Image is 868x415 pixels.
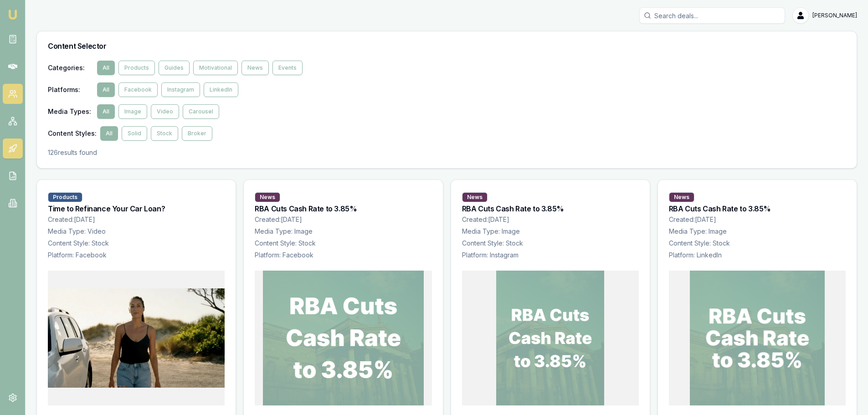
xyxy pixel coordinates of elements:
p: Content Style: Stock [255,239,431,248]
span: Content Styles : [48,129,97,138]
button: News [241,61,269,75]
span: Media Types : [48,107,93,116]
div: Products [48,192,82,202]
p: Platform: Facebook [48,251,225,260]
button: Solid [122,126,147,141]
img: RBA Cuts Cash Rate to 3.85% [690,271,825,405]
span: Platforms : [48,85,93,94]
input: Search deals [639,7,785,24]
h3: RBA Cuts Cash Rate to 3.85% [669,205,846,212]
p: Content Style: Stock [669,239,846,248]
button: LinkedIn [204,82,238,97]
h3: Content Selector [48,42,846,50]
button: Motivational [193,61,238,75]
p: Media Type: Image [669,227,846,236]
p: Platform: LinkedIn [669,251,846,260]
button: All [97,61,115,75]
p: Created: [DATE] [462,215,639,224]
p: Content Style: Stock [48,239,225,248]
p: Media Type: Video [48,227,225,236]
p: Created: [DATE] [669,215,846,224]
div: News [255,192,280,202]
button: All [97,104,115,119]
span: [PERSON_NAME] [812,12,857,19]
img: RBA Cuts Cash Rate to 3.85% [263,271,424,405]
p: 126 results found [48,148,846,157]
button: Video [151,104,179,119]
p: Content Style: Stock [462,239,639,248]
button: All [100,126,118,141]
div: News [462,192,488,202]
button: Broker [182,126,212,141]
button: Guides [159,61,190,75]
button: Stock [151,126,178,141]
img: Time to Refinance Your Car Loan? [48,271,225,405]
p: Platform: Facebook [255,251,431,260]
p: Media Type: Image [255,227,431,236]
button: Carousel [183,104,219,119]
p: Created: [DATE] [48,215,225,224]
h3: RBA Cuts Cash Rate to 3.85% [255,205,431,212]
button: Image [118,104,147,119]
button: Events [272,61,303,75]
h3: Time to Refinance Your Car Loan? [48,205,225,212]
p: Media Type: Image [462,227,639,236]
button: Products [118,61,155,75]
img: RBA Cuts Cash Rate to 3.85% [496,271,604,405]
h3: RBA Cuts Cash Rate to 3.85% [462,205,639,212]
button: Instagram [161,82,200,97]
button: Facebook [118,82,158,97]
button: All [97,82,115,97]
p: Created: [DATE] [255,215,431,224]
div: News [669,192,694,202]
span: Categories : [48,63,93,72]
img: emu-icon-u.png [7,9,18,20]
p: Platform: Instagram [462,251,639,260]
